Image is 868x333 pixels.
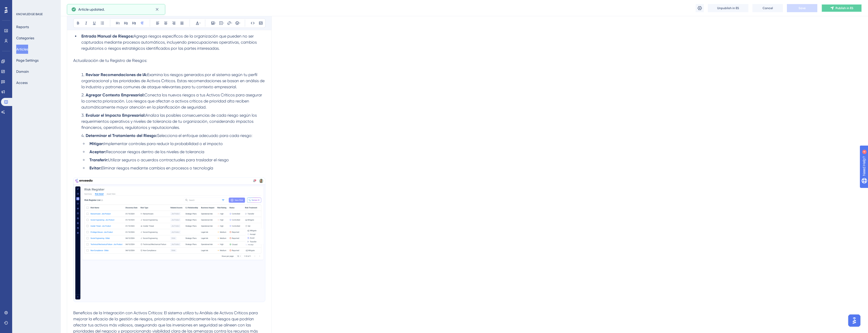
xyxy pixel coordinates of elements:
span: Actualización de tu Registro de Riesgos: [73,58,147,63]
span: Publish in ES [836,6,853,10]
div: KNOWLEDGE BASE [16,12,43,16]
span: Article updated. [78,6,105,12]
strong: Entrada Manual de Riesgos: [81,34,134,39]
button: Access [16,78,28,87]
button: Reports [16,22,29,31]
span: Examina los riesgos generados por el sistema según tu perfil organizacional y las prioridades de ... [81,72,266,89]
span: Reconocer riesgos dentro de los niveles de tolerancia [106,149,204,154]
button: Publish in ES [821,4,862,12]
span: Unpublish in ES [717,6,739,10]
span: Agrega riesgos específicos de la organización que pueden no ser capturados mediante procesos auto... [81,34,258,51]
strong: Determinar el Tratamiento del Riesgo: [86,133,157,138]
strong: Revisar Recomendaciones de IA: [86,72,147,77]
button: Categories [16,33,34,43]
button: Save [787,4,817,12]
span: Selecciona el enfoque adecuado para cada riesgo: [157,133,252,138]
button: Cancel [752,4,783,12]
button: Unpublish in ES [708,4,748,12]
span: Save [799,6,806,10]
strong: Transferir: [89,157,108,162]
span: Conecta los nuevos riesgos a tus Activos Críticos para asegurar la correcta priorización. Los rie... [81,93,263,110]
button: Articles [16,45,28,54]
span: Need Help? [12,1,32,7]
strong: Evaluar el Impacto Empresarial: [86,113,145,118]
span: Utilizar seguros o acuerdos contractuales para trasladar el riesgo [108,157,229,162]
strong: Agregar Contexto Empresarial: [86,93,144,97]
span: Implementar controles para reducir la probabilidad o el impacto [104,141,223,146]
span: Analiza las posibles consecuencias de cada riesgo según los requerimientos operativos y niveles d... [81,113,258,130]
button: Page Settings [16,56,39,65]
div: 4 [35,3,37,7]
button: Domain [16,67,29,76]
strong: Mitigar: [89,141,104,146]
span: Eliminar riesgos mediante cambios en procesos o tecnología [101,166,213,170]
strong: Evitar: [89,166,101,170]
strong: Aceptar: [89,149,106,154]
span: Cancel [763,6,773,10]
iframe: UserGuiding AI Assistant Launcher [847,313,862,328]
